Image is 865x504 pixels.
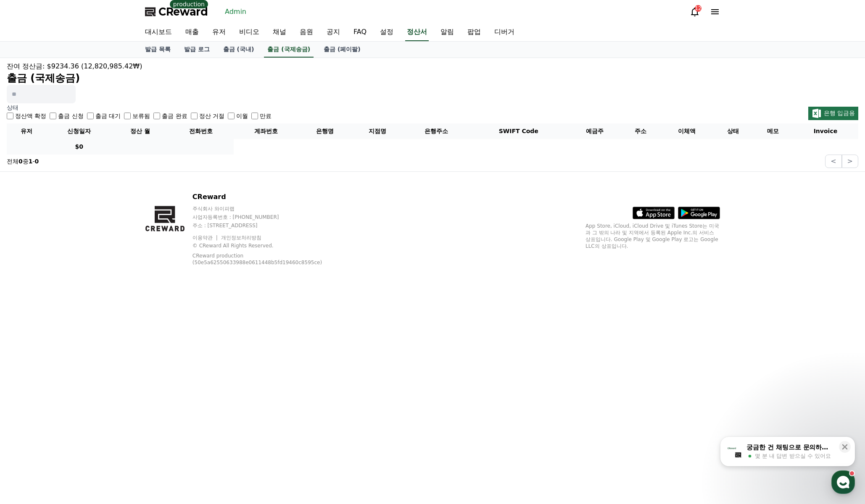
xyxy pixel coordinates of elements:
[193,222,340,229] p: 주소 : [STREET_ADDRESS]
[221,235,261,241] a: 개인정보처리방침
[222,5,250,18] a: Admin
[461,24,488,41] a: 팝업
[488,24,521,41] a: 디버거
[232,24,266,41] a: 비디오
[169,123,234,139] th: 전화번호
[317,42,367,58] a: 출금 (페이팔)
[434,24,461,41] a: 알림
[58,112,83,120] label: 출금 신청
[695,5,701,12] div: 12
[162,112,187,120] label: 출금 완료
[808,107,858,120] button: 은행 입금용
[95,112,121,120] label: 출금 대기
[108,266,161,287] a: 설정
[7,103,272,112] p: 상태
[690,7,700,17] a: 12
[138,42,177,58] a: 발급 목록
[713,123,753,139] th: 상태
[145,5,208,18] a: CReward
[568,123,621,139] th: 예금주
[320,24,347,41] a: 공지
[193,235,219,241] a: 이용약관
[347,24,373,41] a: FAQ
[193,192,340,202] p: CReward
[193,252,327,266] p: CReward production (50e5a62550633988e0611448b5fd19460c8595ce)
[112,123,169,139] th: 정산 월
[7,71,858,85] h2: 출금 (국제송금)
[405,24,429,41] a: 정산서
[7,123,47,139] th: 유저
[50,142,108,151] p: $0
[585,223,720,249] p: App Store, iCloud, iCloud Drive 및 iTunes Store는 미국과 그 밖의 나라 및 지역에서 등록된 Apple Inc.의 서비스 상표입니다. Goo...
[373,24,400,41] a: 설정
[177,42,216,58] a: 발급 로그
[132,112,150,120] label: 보류됨
[234,123,299,139] th: 계좌번호
[26,279,32,286] span: 홈
[47,123,112,139] th: 신청일자
[15,112,46,120] label: 정산액 확정
[77,279,87,286] span: 대화
[3,266,55,287] a: 홈
[266,24,293,41] a: 채널
[179,24,206,41] a: 매출
[621,123,661,139] th: 주소
[7,62,45,70] span: 잔여 정산금:
[35,158,39,165] strong: 0
[18,158,23,165] strong: 0
[138,24,179,41] a: 대시보드
[47,62,142,70] span: $9234.36 (12,820,985.42₩)
[825,155,841,168] button: <
[55,266,108,287] a: 대화
[7,157,39,165] p: 전체 중 -
[469,123,568,139] th: SWIFT Code
[264,42,314,58] a: 출금 (국제송금)
[351,123,404,139] th: 지점명
[206,24,232,41] a: 유저
[216,42,261,58] a: 출금 (국내)
[793,123,858,139] th: Invoice
[824,110,855,116] span: 은행 입금용
[842,155,858,168] button: >
[299,123,351,139] th: 은행명
[403,123,469,139] th: 은행주소
[130,279,140,286] span: 설정
[199,112,224,120] label: 정산 거절
[260,112,272,120] label: 만료
[158,5,208,18] span: CReward
[236,112,248,120] label: 이월
[29,158,33,165] strong: 1
[193,214,340,220] p: 사업자등록번호 : [PHONE_NUMBER]
[193,205,340,212] p: 주식회사 와이피랩
[193,242,340,249] p: © CReward All Rights Reserved.
[293,24,320,41] a: 음원
[753,123,793,139] th: 메모
[661,123,713,139] th: 이체액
